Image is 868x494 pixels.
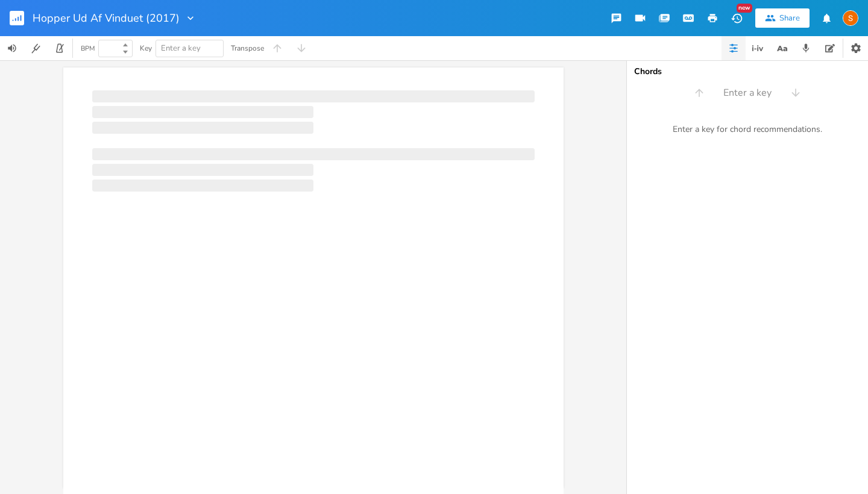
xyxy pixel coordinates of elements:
div: Transpose [231,45,264,52]
img: snukaka [843,10,858,26]
div: Share [779,13,800,23]
span: Enter a key [723,86,772,100]
button: Share [755,8,810,28]
div: New [737,4,752,13]
span: Enter a key [161,43,201,54]
div: Key [140,45,152,52]
div: BPM [81,45,95,52]
button: New [725,7,749,29]
span: Hopper Ud Af Vinduet (2017) [33,13,180,23]
div: Chords [634,67,861,76]
div: Enter a key for chord recommendations. [627,117,868,142]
